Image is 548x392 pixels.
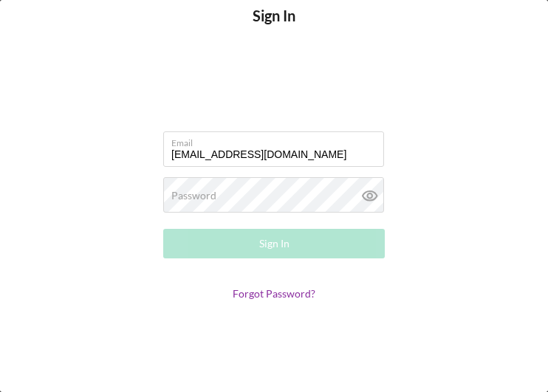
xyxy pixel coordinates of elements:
[259,229,290,258] div: Sign In
[163,229,385,258] button: Sign In
[253,7,295,47] h4: Sign In
[171,190,216,202] label: Password
[233,287,315,300] a: Forgot Password?
[171,132,384,148] label: Email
